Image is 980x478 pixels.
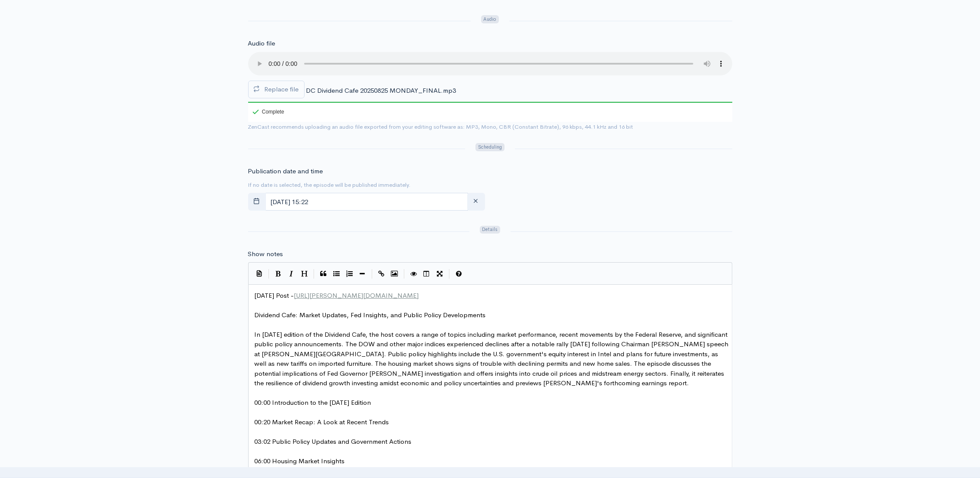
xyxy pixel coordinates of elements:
span: 00:00 Introduction to the [DATE] Edition [255,398,371,406]
span: 06:00 Housing Market Insights [255,457,345,465]
button: Insert Show Notes Template [253,267,266,280]
small: ZenCast recommends uploading an audio file exported from your editing software as: MP3, Mono, CBR... [248,123,633,130]
button: toggle [248,193,266,211]
span: Dividend Cafe: Market Updates, Fed Insights, and Public Policy Developments [255,311,486,319]
button: Quote [317,267,330,280]
span: [DATE] Post - [255,291,419,299]
div: 100% [248,102,732,103]
span: [URL][PERSON_NAME][DOMAIN_NAME] [294,291,419,299]
button: Heading [298,267,311,280]
span: In [DATE] edition of the Dividend Cafe, the host covers a range of topics including market perfor... [255,330,731,387]
label: Publication date and time [248,166,323,176]
button: Insert Image [388,267,401,280]
label: Show notes [248,249,283,259]
span: 00:20 Market Recap: A Look at Recent Trends [255,418,389,426]
span: DC Dividend Cafe 20250825 MONDAY_FINAL.mp3 [306,86,456,94]
i: | [314,269,315,279]
div: Complete [248,102,286,122]
i: | [372,269,373,279]
small: If no date is selected, the episode will be published immediately. [248,181,411,189]
i: | [404,269,405,279]
button: Generic List [330,267,343,280]
label: Audio file [248,39,275,49]
i: | [269,269,269,279]
button: Numbered List [343,267,356,280]
button: Insert Horizontal Line [356,267,369,280]
span: Audio [481,15,499,23]
span: Scheduling [475,143,504,151]
button: clear [467,193,485,211]
button: Toggle Side by Side [420,267,433,280]
button: Toggle Fullscreen [433,267,446,280]
button: Create Link [375,267,388,280]
span: 03:02 Public Policy Updates and Government Actions [255,437,412,445]
i: | [449,269,450,279]
span: Replace file [265,85,299,93]
button: Toggle Preview [407,267,420,280]
button: Markdown Guide [452,267,465,280]
button: Bold [272,267,285,280]
button: Italic [285,267,298,280]
span: Details [480,226,500,234]
div: Complete [252,109,284,114]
